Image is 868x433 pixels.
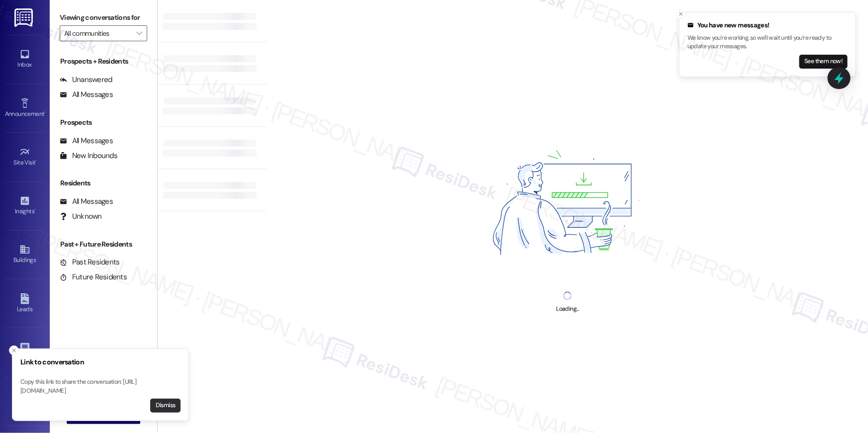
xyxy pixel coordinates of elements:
a: Insights • [5,192,45,219]
a: Leads [5,290,45,317]
div: All Messages [60,196,113,207]
div: Loading... [557,304,579,314]
p: We know you're working, so we'll wait until you're ready to update your messages. [687,34,848,51]
div: All Messages [60,136,113,146]
span: • [34,206,36,213]
a: Inbox [5,46,45,73]
div: New Inbounds [60,151,117,161]
a: Templates • [5,339,45,366]
button: Dismiss [150,399,181,413]
img: ResiDesk Logo [14,8,35,27]
div: Future Residents [60,272,127,282]
i:  [136,29,142,37]
a: Account [5,388,45,415]
div: All Messages [60,89,113,100]
h3: Link to conversation [20,357,181,367]
button: Close toast [676,9,686,19]
input: All communities [64,25,131,41]
div: Prospects + Residents [50,56,157,67]
div: Unknown [60,211,102,222]
div: Unanswered [60,75,112,85]
div: You have new messages! [687,20,848,30]
div: Prospects [50,117,157,128]
div: Past + Future Residents [50,239,157,250]
div: Past Residents [60,257,120,267]
span: • [36,158,37,165]
button: Close toast [9,346,19,355]
span: • [44,109,46,116]
button: See them now! [799,55,848,69]
div: Residents [50,178,157,188]
p: Copy this link to share the conversation: [URL][DOMAIN_NAME] [20,378,181,395]
a: Site Visit • [5,144,45,171]
a: Buildings [5,241,45,268]
label: Viewing conversations for [60,10,147,25]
